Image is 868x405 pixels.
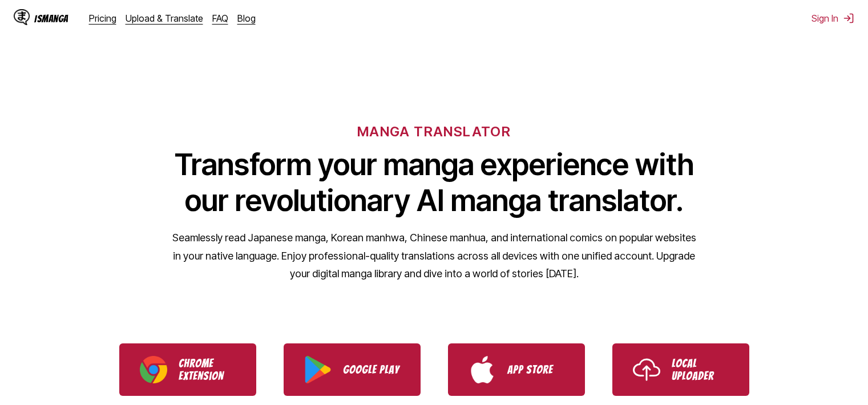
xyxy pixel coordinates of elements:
button: Sign In [812,13,854,24]
img: IsManga Logo [14,9,30,25]
h6: MANGA TRANSLATOR [357,123,511,140]
a: FAQ [212,13,228,24]
img: Sign out [843,13,854,24]
p: Google Play [343,363,400,376]
a: Upload & Translate [126,13,203,24]
a: Blog [237,13,256,24]
a: Download IsManga from Google Play [284,343,421,396]
img: Google Play logo [304,356,332,383]
p: App Store [507,363,564,376]
a: Use IsManga Local Uploader [612,343,749,396]
img: Chrome logo [140,356,167,383]
img: Upload icon [633,356,660,383]
img: App Store logo [469,356,496,383]
h1: Transform your manga experience with our revolutionary AI manga translator. [172,147,697,218]
p: Local Uploader [672,357,729,382]
p: Seamlessly read Japanese manga, Korean manhwa, Chinese manhua, and international comics on popula... [172,229,697,283]
div: IsManga [34,13,68,24]
p: Chrome Extension [179,357,236,382]
a: IsManga LogoIsManga [14,9,89,27]
a: Download IsManga from App Store [448,343,585,396]
a: Pricing [89,13,116,24]
a: Download IsManga Chrome Extension [119,343,256,396]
